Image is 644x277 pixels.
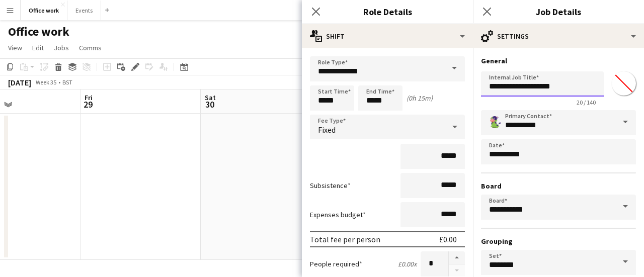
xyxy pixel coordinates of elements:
label: Subsistence [310,181,351,190]
span: Jobs [54,43,69,52]
span: 20 / 140 [569,99,604,106]
label: People required [310,259,362,268]
h3: Grouping [481,237,636,246]
div: [DATE] [8,77,31,87]
h3: Role Details [302,5,473,18]
h3: General [481,56,636,65]
h3: Job Details [473,5,644,18]
span: 29 [83,99,93,110]
span: Fri [85,93,93,102]
span: Week 35 [33,78,58,86]
div: BST [62,78,72,86]
a: Edit [28,41,48,54]
span: Edit [32,43,44,52]
a: View [4,41,26,54]
div: (0h 15m) [407,94,433,103]
span: View [8,43,22,52]
a: Jobs [50,41,73,54]
button: Events [67,1,101,20]
div: Total fee per person [310,234,380,244]
div: £0.00 x [398,259,417,268]
span: Sat [205,93,216,102]
h3: Board [481,181,636,191]
span: Fixed [318,125,336,135]
label: Expenses budget [310,210,366,219]
button: Increase [449,251,465,264]
a: Comms [75,41,106,54]
div: Shift [302,24,473,48]
h1: Office work [8,24,69,39]
button: Office work [21,1,67,20]
div: £0.00 [439,234,457,244]
span: Comms [79,43,102,52]
span: 30 [203,99,216,110]
div: Settings [473,24,644,48]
